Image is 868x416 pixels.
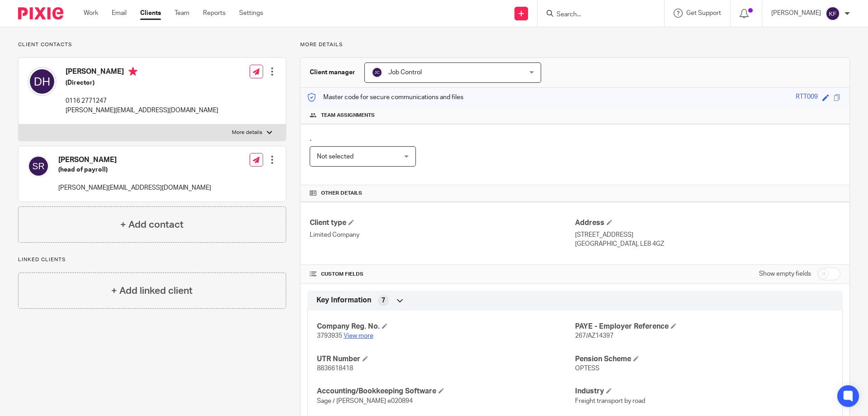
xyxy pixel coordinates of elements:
a: Settings [239,9,263,18]
span: 267/AZ14397 [575,333,613,339]
h3: Client manager [310,68,355,77]
span: Key Information [316,296,371,305]
p: Limited Company [310,230,575,239]
span: 3793935 [317,333,342,339]
a: Email [112,9,127,18]
p: Linked clients [18,256,286,263]
div: RTT009 [796,92,818,103]
h4: PAYE - Employer Reference [575,322,833,331]
span: 7 [382,296,385,305]
h4: Industry [575,387,833,396]
span: Sage / [PERSON_NAME] e020894 [317,398,413,404]
i: Primary [128,67,137,76]
p: Client contacts [18,41,286,48]
p: [PERSON_NAME][EMAIL_ADDRESS][DOMAIN_NAME] [58,183,211,192]
p: 0116 2771247 [66,96,218,105]
img: svg%3E [826,6,840,21]
span: Job Control [388,69,422,76]
span: 8836618418 [317,365,353,372]
label: Show empty fields [759,269,811,278]
span: Other details [321,190,362,197]
span: . [310,135,311,142]
p: [PERSON_NAME] [771,9,821,18]
h4: [PERSON_NAME] [58,155,211,165]
img: svg%3E [28,155,49,177]
h4: + Add contact [120,218,184,232]
h4: Company Reg. No. [317,322,575,331]
span: Not selected [317,153,354,160]
a: Reports [203,9,226,18]
p: More details [232,129,262,136]
h4: Pension Scheme [575,354,833,364]
p: More details [300,41,850,48]
img: svg%3E [372,67,382,78]
img: Pixie [18,7,63,19]
span: Freight transport by road [575,398,645,404]
h5: (head of payroll) [58,165,211,174]
span: Team assignments [321,112,375,119]
a: Team [175,9,189,18]
h4: Address [575,218,840,228]
h4: + Add linked client [111,284,193,298]
a: View more [344,333,373,339]
a: Work [84,9,98,18]
p: [STREET_ADDRESS] [575,230,840,239]
h5: (Director) [66,78,218,87]
h4: [PERSON_NAME] [66,67,218,78]
input: Search [556,11,637,19]
h4: UTR Number [317,354,575,364]
a: Clients [140,9,161,18]
h4: Client type [310,218,575,228]
p: [PERSON_NAME][EMAIL_ADDRESS][DOMAIN_NAME] [66,106,218,115]
img: svg%3E [28,67,57,96]
span: Get Support [686,10,721,16]
p: [GEOGRAPHIC_DATA], LE8 4GZ [575,239,840,249]
h4: Accounting/Bookkeeping Software [317,387,575,396]
span: OPTESS [575,365,599,372]
h4: CUSTOM FIELDS [310,271,575,278]
p: Master code for secure communications and files [307,93,463,102]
